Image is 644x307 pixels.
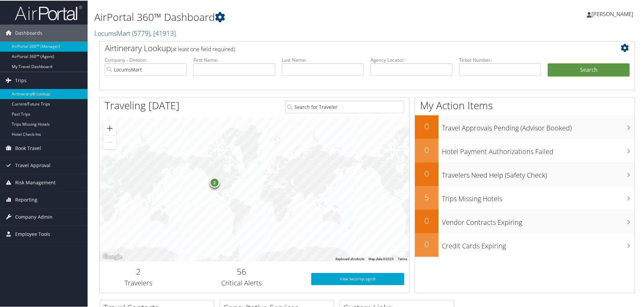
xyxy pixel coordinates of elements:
h3: Travel Approvals Pending (Advisor Booked) [442,119,635,132]
h2: 0 [415,120,439,131]
h1: My Action Items [415,98,635,112]
h3: Critical Alerts [182,278,301,287]
a: 0Credit Cards Expiring [415,233,635,256]
span: Dashboards [15,24,42,41]
label: Last Name: [282,56,364,63]
h2: 0 [415,167,439,179]
button: Zoom in [103,121,117,134]
a: [PERSON_NAME] [587,3,640,24]
button: Search [548,63,630,76]
label: First Name: [193,56,275,63]
a: 0Hotel Payment Authorizations Failed [415,138,635,162]
h2: 0 [415,214,439,226]
span: (at least one field required) [171,45,235,52]
span: Map data ©2025 [368,256,394,260]
a: View SecurityLogic® [311,272,404,284]
span: Trips [15,71,27,88]
h1: AirPortal 360™ Dashboard [94,9,458,24]
h2: 5 [415,191,439,202]
a: 0Travelers Need Help (Safety Check) [415,162,635,185]
input: Search for Traveler [285,100,404,113]
span: Book Travel [15,139,41,156]
h2: 56 [182,265,301,277]
label: Agency Locator: [371,56,452,63]
span: Reporting [15,191,37,208]
span: Employee Tools [15,225,50,242]
span: Company Admin [15,208,53,225]
h2: 2 [105,265,172,277]
img: Google [101,252,124,261]
h3: Travelers [105,278,172,287]
a: 0Vendor Contracts Expiring [415,209,635,233]
h3: Trips Missing Hotels [442,190,635,203]
a: Open this area in Google Maps (opens a new window) [101,252,124,261]
h2: Airtinerary Lookup [105,42,585,53]
a: Terms [398,256,407,260]
h3: Travelers Need Help (Safety Check) [442,166,635,179]
button: Zoom out [103,135,117,148]
label: Company - Division: [105,56,187,63]
span: Risk Management [15,174,56,190]
h1: Traveling [DATE] [105,98,180,112]
label: Ticket Number: [459,56,541,63]
span: [PERSON_NAME] [591,10,633,17]
h3: Vendor Contracts Expiring [442,214,635,226]
img: airportal-logo.png [15,4,82,20]
h2: 0 [415,144,439,155]
h3: Credit Cards Expiring [442,237,635,250]
span: Travel Approval [15,156,51,173]
a: LocumsMart [94,28,176,37]
span: ( 5779 ) [132,28,150,37]
a: 5Trips Missing Hotels [415,185,635,209]
button: Keyboard shortcuts [335,256,364,261]
h3: Hotel Payment Authorizations Failed [442,143,635,156]
div: 2 [209,177,219,187]
a: 0Travel Approvals Pending (Advisor Booked) [415,115,635,138]
h2: 0 [415,238,439,249]
span: , [ 41913 ] [150,28,176,37]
